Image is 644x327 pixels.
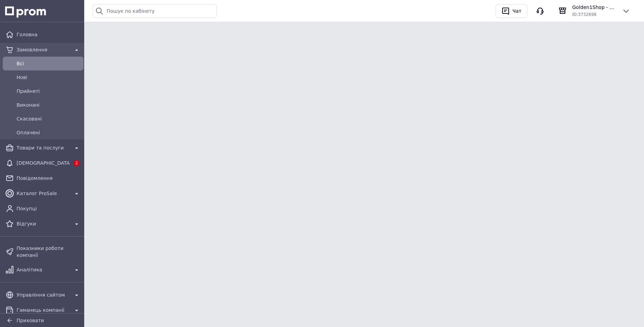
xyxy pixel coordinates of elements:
[17,129,81,136] span: Оплачені
[17,205,81,212] span: Покупці
[17,175,81,182] span: Повідомлення
[74,160,80,166] span: 2
[17,266,70,273] span: Аналітика
[92,4,217,18] input: Пошук по кабінету
[17,160,70,166] span: [DEMOGRAPHIC_DATA]
[17,46,70,53] span: Замовлення
[17,245,81,259] span: Показники роботи компанії
[17,220,70,227] span: Відгуки
[572,12,596,17] span: ID: 3732698
[17,60,81,67] span: Всi
[496,4,527,18] button: Чат
[17,291,70,298] span: Управління сайтом
[511,6,523,16] div: Чат
[17,144,70,151] span: Товари та послуги
[17,115,81,122] span: Скасовані
[572,4,616,11] span: Golden1Shop - Оригінальні та круті товари
[17,88,81,95] span: Прийняті
[17,74,81,81] span: Нові
[17,318,44,323] span: Приховати
[17,307,70,314] span: Гаманець компанії
[17,31,81,38] span: Головна
[17,190,70,197] span: Каталог ProSale
[17,102,81,108] span: Виконані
